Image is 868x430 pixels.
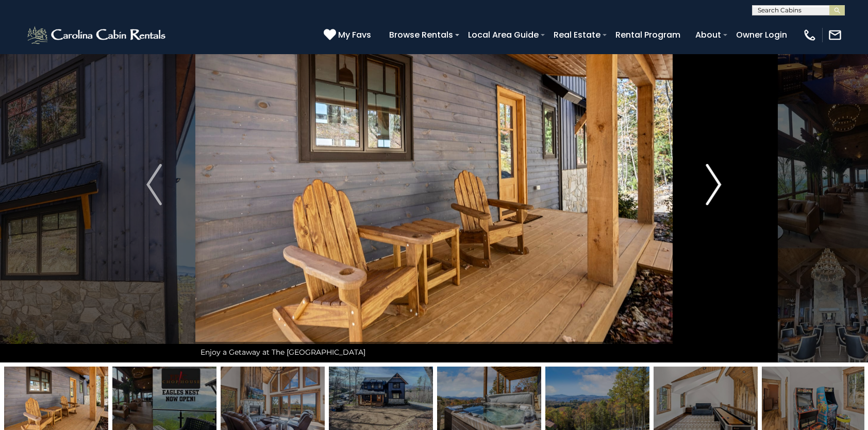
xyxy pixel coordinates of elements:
span: My Favs [338,28,371,41]
button: Next [673,7,755,362]
a: Rental Program [610,26,686,44]
a: About [690,26,726,44]
button: Previous [113,7,195,362]
img: arrow [706,164,722,205]
a: Owner Login [731,26,792,44]
a: Local Area Guide [463,26,544,44]
img: mail-regular-white.png [828,28,842,42]
img: White-1-2.png [26,25,169,45]
a: My Favs [324,28,374,42]
a: Browse Rentals [384,26,458,44]
img: arrow [146,164,162,205]
img: phone-regular-white.png [803,28,817,42]
a: Real Estate [548,26,606,44]
div: Enjoy a Getaway at The [GEOGRAPHIC_DATA] [195,342,673,362]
